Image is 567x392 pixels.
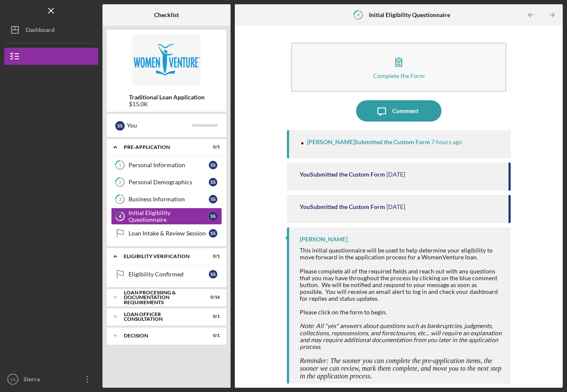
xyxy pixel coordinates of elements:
div: 0 / 16 [205,295,220,300]
div: S S [209,229,217,238]
div: Decision [124,333,199,338]
div: This initial questionnaire will be used to help determine your eligibility to move forward in the... [300,247,502,261]
div: [PERSON_NAME] Submitted the Custom Form [307,139,430,145]
tspan: 2 [119,180,121,185]
tspan: 4 [357,12,360,17]
div: S S [115,121,125,131]
div: You Submitted the Custom Form [300,171,385,178]
tspan: 4 [119,214,122,219]
div: You Submitted the Custom Form [300,203,385,210]
div: 0 / 1 [205,333,220,338]
a: 3Business InformationSS [111,191,222,208]
tspan: 1 [119,163,121,168]
div: Eligibility Confirmed [129,271,209,278]
b: Traditional Loan Application [129,94,205,101]
a: Loan Intake & Review SessionSS [111,225,222,242]
a: 4Initial Eligibility QuestionnaireSS [111,208,222,225]
div: 0 / 1 [205,314,220,319]
img: Product logo [107,34,226,85]
div: Pre-Application [124,145,199,150]
div: Please complete all of the required fields and reach out with any questions that you may have thr... [300,268,502,302]
button: Complete the Form [291,43,506,92]
div: S S [209,195,217,203]
div: Personal Information [129,162,209,168]
a: 1Personal InformationSS [111,157,222,174]
div: Loan Intake & Review Session [129,230,209,237]
text: SS [10,377,16,382]
a: Eligibility ConfirmedSS [111,266,222,283]
div: 0 / 5 [205,145,220,150]
div: You [127,118,192,133]
div: Please click on the form to begin. [300,309,502,316]
div: [PERSON_NAME] [300,236,348,243]
b: Initial Eligibility Questionnaire [369,12,450,18]
div: Initial Eligibility Questionnaire [129,209,209,223]
div: Eligibility Verification [124,254,199,259]
div: Dashboard [26,21,55,41]
span: Reminder: The sooner you can complete the pre-application items, the sooner we can review, mark t... [300,357,501,380]
div: S S [209,178,217,186]
div: $15.0K [129,101,205,107]
div: Complete the Form [373,73,425,79]
em: Note: All "yes" answers about questions such as bankruptcies, judgments, collections, repossessio... [300,322,502,350]
a: 2Personal DemographicsSS [111,174,222,191]
div: S S [209,270,217,279]
div: Personal Demographics [129,179,209,186]
div: Loan Processing & Documentation Requirements [124,290,199,305]
time: 2025-08-22 23:53 [386,171,405,178]
div: Business Information [129,196,209,203]
div: Comment [392,100,418,122]
time: 2025-08-26 16:47 [431,139,462,145]
button: SSSierra [PERSON_NAME] [4,371,98,388]
div: Loan Officer Consultation [124,312,199,322]
div: S S [209,161,217,169]
b: Checklist [154,12,179,18]
div: 0 / 1 [205,254,220,259]
button: Dashboard [4,21,98,38]
div: S S [209,212,217,221]
tspan: 3 [119,197,121,202]
time: 2025-08-21 13:38 [386,203,405,210]
button: Comment [356,100,441,122]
